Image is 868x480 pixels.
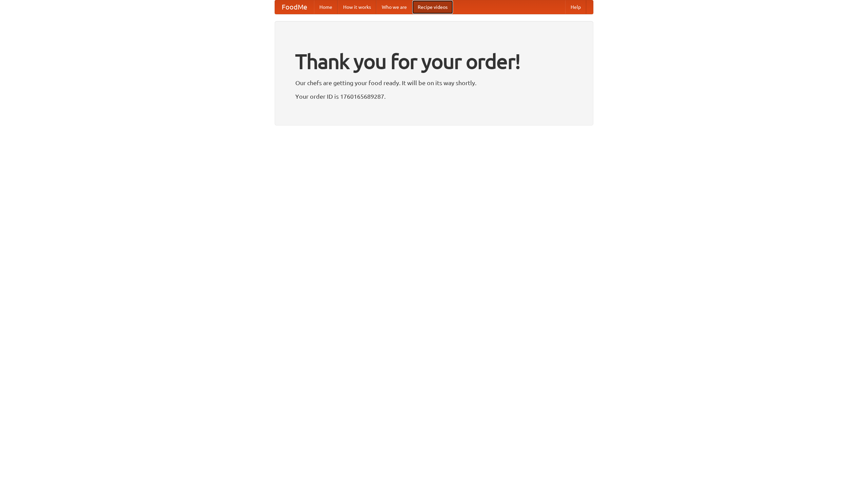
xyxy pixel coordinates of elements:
p: Your order ID is 1760165689287. [295,91,573,101]
a: Help [565,0,586,14]
a: Recipe videos [412,0,453,14]
a: Home [314,0,338,14]
a: How it works [338,0,376,14]
a: FoodMe [275,0,314,14]
a: Who we are [376,0,412,14]
p: Our chefs are getting your food ready. It will be on its way shortly. [295,78,573,88]
h1: Thank you for your order! [295,45,573,78]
